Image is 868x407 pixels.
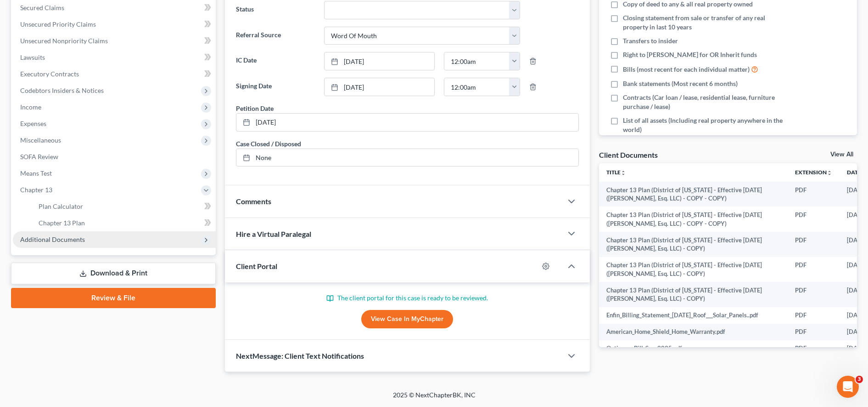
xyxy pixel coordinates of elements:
td: PDF [788,206,840,232]
a: Chapter 13 Plan [31,215,216,231]
input: -- : -- [444,52,510,70]
span: Executory Contracts [20,70,79,78]
span: Unsecured Priority Claims [20,20,96,28]
span: Bills (most recent for each individual matter) [623,65,750,74]
div: Client Documents [599,150,658,160]
label: Status [231,1,319,19]
a: Unsecured Priority Claims [13,16,216,33]
span: Chapter 13 Plan [39,219,85,227]
a: Plan Calculator [31,198,216,215]
span: Secured Claims [20,4,64,11]
div: 2025 © NextChapterBK, INC [173,390,696,407]
i: unfold_more [827,170,832,176]
iframe: Intercom live chat [837,376,859,398]
a: SOFA Review [13,149,216,165]
i: unfold_more [621,170,626,176]
a: View Case in MyChapter [361,310,453,328]
td: Chapter 13 Plan (District of [US_STATE] - Effective [DATE] ([PERSON_NAME], Esq. LLC) - COPY) [599,232,788,257]
span: Closing statement from sale or transfer of any real property in last 10 years [623,13,785,32]
span: Codebtors Insiders & Notices [20,86,104,94]
td: Chapter 13 Plan (District of [US_STATE] - Effective [DATE] ([PERSON_NAME], Esq. LLC) - COPY - COPY) [599,182,788,207]
span: Transfers to insider [623,36,678,46]
span: Plan Calculator [39,202,83,210]
input: -- : -- [444,78,510,96]
label: Referral Source [231,27,319,45]
td: PDF [788,282,840,307]
label: Signing Date [231,78,319,96]
a: Titleunfold_more [606,169,626,176]
span: Contracts (Car loan / lease, residential lease, furniture purchase / lease) [623,93,785,111]
span: Bank statements (Most recent 6 months) [623,79,738,88]
a: Executory Contracts [13,66,216,82]
td: PDF [788,307,840,324]
span: Income [20,103,41,111]
a: [DATE] [325,52,434,70]
a: Unsecured Nonpriority Claims [13,33,216,49]
span: Hire a Virtual Paralegal [236,229,311,238]
a: Extensionunfold_more [795,169,832,176]
span: Right to [PERSON_NAME] for OR Inherit funds [623,50,757,59]
td: Chapter 13 Plan (District of [US_STATE] - Effective [DATE] ([PERSON_NAME], Esq. LLC) - COPY) [599,282,788,307]
td: PDF [788,340,840,357]
span: 3 [856,376,863,383]
span: Additional Documents [20,235,85,243]
td: Enfin_Billing_Statement_[DATE]_Roof___Solar_Panels..pdf [599,307,788,324]
a: Download & Print [11,263,216,284]
td: Optimum_Bill_Sep_2025.pdf [599,340,788,357]
span: List of all assets (Including real property anywhere in the world) [623,116,785,134]
span: Lawsuits [20,53,45,61]
span: Miscellaneous [20,136,61,144]
td: PDF [788,232,840,257]
td: PDF [788,182,840,207]
span: Expenses [20,120,46,127]
a: View All [830,151,853,158]
a: Lawsuits [13,49,216,66]
p: The client portal for this case is ready to be reviewed. [236,293,579,303]
a: None [236,149,578,166]
span: Comments [236,197,271,206]
span: Chapter 13 [20,186,52,194]
span: Unsecured Nonpriority Claims [20,37,108,45]
div: Case Closed / Disposed [236,139,301,149]
label: IC Date [231,52,319,70]
a: [DATE] [325,78,434,96]
td: Chapter 13 Plan (District of [US_STATE] - Effective [DATE] ([PERSON_NAME], Esq. LLC) - COPY - COPY) [599,206,788,232]
span: SOFA Review [20,153,58,161]
td: Chapter 13 Plan (District of [US_STATE] - Effective [DATE] ([PERSON_NAME], Esq. LLC) - COPY) [599,257,788,282]
div: Petition Date [236,103,274,113]
td: American_Home_Shield_Home_Warranty.pdf [599,324,788,340]
span: Means Test [20,169,52,177]
span: NextMessage: Client Text Notifications [236,351,364,360]
span: Client Portal [236,262,277,270]
a: [DATE] [236,114,578,131]
td: PDF [788,324,840,340]
td: PDF [788,257,840,282]
a: Review & File [11,288,216,308]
